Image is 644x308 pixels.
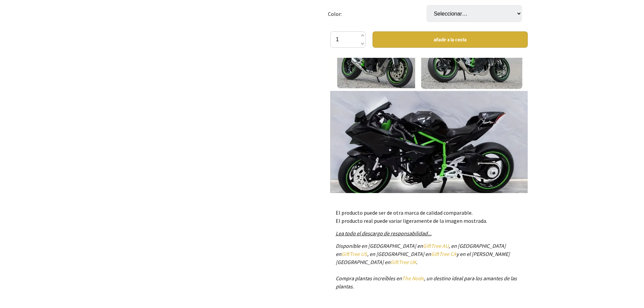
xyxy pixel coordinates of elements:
font: , en [GEOGRAPHIC_DATA] en [367,251,431,257]
font: El producto real puede variar ligeramente de la imagen mostrada. [336,217,487,224]
a: GiftTree AU [423,242,449,249]
a: GiftTree US [341,251,367,257]
button: añadir a la cesta [373,31,528,48]
a: The Node [402,275,424,282]
a: GiftTree UK [390,259,416,265]
font: , un destino ideal para los amantes de las plantas. [336,275,517,290]
font: Color: [328,11,342,18]
font: , en [GEOGRAPHIC_DATA] en [336,242,506,257]
font: El producto puede ser de otra marca de calidad comparable. [336,209,473,216]
font: Compra plantas increíbles en [336,275,402,282]
a: Lea todo el descargo de responsabilidad... [336,230,432,237]
font: y en el [PERSON_NAME][GEOGRAPHIC_DATA] en [336,251,510,265]
font: Disponible en [GEOGRAPHIC_DATA] en [336,242,423,249]
font: añadir a la cesta [434,37,467,43]
a: GiftTree CA [431,251,456,257]
font: . [416,259,418,265]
